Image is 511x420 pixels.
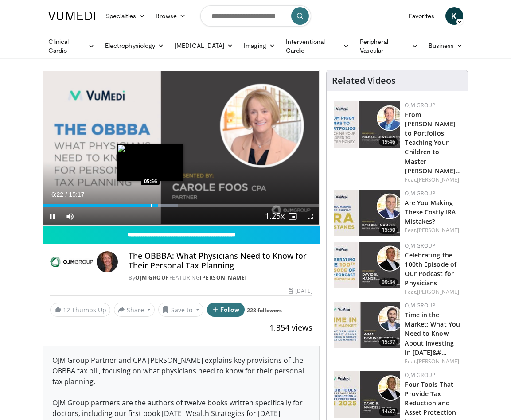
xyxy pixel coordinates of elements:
a: [PERSON_NAME] [417,176,459,183]
img: 4b415aee-9520-4d6f-a1e1-8e5e22de4108.150x105_q85_crop-smart_upscale.jpg [334,190,400,236]
a: Are You Making These Costly IRA Mistakes? [405,198,456,226]
a: Celebrating the 100th Episode of Our Podcast for Physicians [405,251,456,287]
img: Avatar [97,251,118,272]
img: VuMedi Logo [48,12,95,20]
video-js: Video Player [43,70,320,225]
img: OJM Group [50,251,94,272]
a: [PERSON_NAME] [417,358,459,365]
a: OJM Group [405,190,435,197]
a: Browse [150,7,191,25]
a: 19:46 [334,101,400,148]
div: By FEATURING [129,274,312,282]
div: Progress Bar [43,204,320,207]
h4: Related Videos [332,75,396,86]
a: [MEDICAL_DATA] [169,37,238,54]
span: 15:50 [379,226,398,234]
a: Time in the Market: What You Need to Know About Investing in [DATE]&#… [405,311,460,356]
img: image.jpeg [117,144,183,181]
a: OJM Group [405,371,435,379]
a: Interventional Cardio [281,37,355,55]
a: [PERSON_NAME] [417,288,459,296]
a: 14:37 [334,371,400,418]
a: OJM Group [405,242,435,249]
a: [PERSON_NAME] [417,226,459,234]
span: 15:17 [69,191,84,198]
span: 1,354 views [269,322,312,333]
span: / [66,191,67,198]
span: 15:37 [379,338,398,346]
button: Enable picture-in-picture mode [284,207,301,225]
span: 09:34 [379,278,398,286]
a: From [PERSON_NAME] to Portfolios: Teaching Your Children to Master [PERSON_NAME]… [405,110,460,175]
img: 6704c0a6-4d74-4e2e-aaba-7698dfbc586a.150x105_q85_crop-smart_upscale.jpg [334,371,400,418]
span: 19:46 [379,138,398,146]
a: 12 Thumbs Up [50,303,110,317]
a: Clinical Cardio [43,37,100,55]
span: 6:22 [51,191,63,198]
div: Feat. [405,226,460,234]
button: Playback Rate [266,207,284,225]
a: Business [423,37,468,54]
a: 228 followers [247,307,282,314]
a: [PERSON_NAME] [200,274,247,281]
a: 09:34 [334,242,400,288]
a: Imaging [238,37,281,54]
a: 15:37 [334,302,400,348]
img: 282c92bf-9480-4465-9a17-aeac8df0c943.150x105_q85_crop-smart_upscale.jpg [334,101,400,148]
a: K [445,7,463,25]
div: Feat. [405,288,460,296]
img: cfc453be-3f74-41d3-a301-0743b7c46f05.150x105_q85_crop-smart_upscale.jpg [334,302,400,348]
a: OJM Group [135,274,169,281]
a: 15:50 [334,190,400,236]
button: Save to [158,303,203,317]
a: Specialties [101,7,151,25]
div: Feat. [405,358,460,366]
a: OJM Group [405,302,435,309]
span: 14:37 [379,408,398,416]
button: Share [114,303,155,317]
button: Follow [207,303,245,317]
img: 7438bed5-bde3-4519-9543-24a8eadaa1c2.150x105_q85_crop-smart_upscale.jpg [334,242,400,288]
h4: The OBBBA: What Physicians Need to Know for Their Personal Tax Planning [129,251,312,270]
span: 12 [63,306,70,314]
a: Peripheral Vascular [355,37,423,55]
a: Electrophysiology [100,37,169,54]
button: Mute [61,207,79,225]
a: OJM Group [405,101,435,109]
div: Feat. [405,176,460,184]
div: [DATE] [289,287,312,295]
button: Fullscreen [301,207,319,225]
input: Search topics, interventions [200,5,311,27]
a: Favorites [403,7,440,25]
button: Pause [43,207,61,225]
